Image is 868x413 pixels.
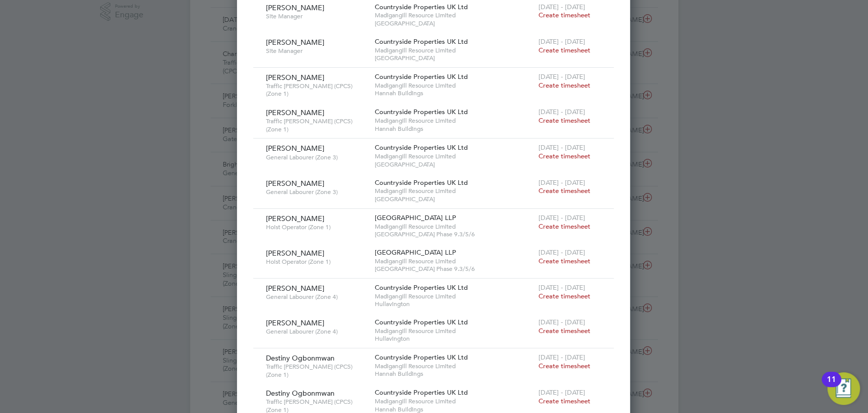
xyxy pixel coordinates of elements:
[375,3,468,11] span: Countryside Properties UK Ltd
[827,372,860,405] button: Open Resource Center, 11 new notifications
[538,152,590,160] span: Create timesheet
[266,144,324,153] span: [PERSON_NAME]
[375,362,533,370] span: Madigangill Resource Limited
[375,19,533,27] span: [GEOGRAPHIC_DATA]
[266,188,367,196] span: General Labourer (Zone 3)
[375,117,533,125] span: Madigangill Resource Limited
[375,81,533,90] span: Madigangill Resource Limited
[266,389,335,398] span: Destiny Ogbonmwan
[375,248,456,257] span: [GEOGRAPHIC_DATA] LLP
[375,335,533,343] span: Hullavington
[538,388,585,397] span: [DATE] - [DATE]
[375,223,533,231] span: Madigangill Resource Limited
[827,379,836,393] div: 11
[375,370,533,378] span: Hannah Buildings
[266,108,324,117] span: [PERSON_NAME]
[266,12,367,20] span: Site Manager
[538,353,585,362] span: [DATE] - [DATE]
[538,81,590,90] span: Create timesheet
[375,125,533,133] span: Hannah Buildings
[375,89,533,97] span: Hannah Buildings
[538,362,590,370] span: Create timesheet
[538,397,590,405] span: Create timesheet
[375,213,456,222] span: [GEOGRAPHIC_DATA] LLP
[375,107,468,116] span: Countryside Properties UK Ltd
[538,222,590,231] span: Create timesheet
[375,388,468,397] span: Countryside Properties UK Ltd
[375,37,468,46] span: Countryside Properties UK Ltd
[375,300,533,308] span: Hullavington
[375,318,468,326] span: Countryside Properties UK Ltd
[375,72,468,81] span: Countryside Properties UK Ltd
[375,195,533,203] span: [GEOGRAPHIC_DATA]
[375,187,533,195] span: Madigangill Resource Limited
[266,249,324,258] span: [PERSON_NAME]
[375,397,533,405] span: Madigangill Resource Limited
[538,213,585,222] span: [DATE] - [DATE]
[266,3,324,12] span: [PERSON_NAME]
[266,284,324,293] span: [PERSON_NAME]
[266,47,367,55] span: Site Manager
[375,327,533,335] span: Madigangill Resource Limited
[538,37,585,46] span: [DATE] - [DATE]
[375,257,533,265] span: Madigangill Resource Limited
[266,82,367,98] span: Traffic [PERSON_NAME] (CPCS) (Zone 1)
[375,292,533,300] span: Madigangill Resource Limited
[266,73,324,82] span: [PERSON_NAME]
[266,363,367,378] span: Traffic [PERSON_NAME] (CPCS) (Zone 1)
[266,293,367,301] span: General Labourer (Zone 4)
[538,72,585,81] span: [DATE] - [DATE]
[266,258,367,266] span: Hoist Operator (Zone 1)
[266,223,367,231] span: Hoist Operator (Zone 1)
[266,327,367,336] span: General Labourer (Zone 4)
[266,353,335,363] span: Destiny Ogbonmwan
[375,152,533,160] span: Madigangill Resource Limited
[538,186,590,195] span: Create timesheet
[538,11,590,19] span: Create timesheet
[375,230,533,238] span: [GEOGRAPHIC_DATA] Phase 9.3/5/6
[375,265,533,273] span: [GEOGRAPHIC_DATA] Phase 9.3/5/6
[375,54,533,62] span: [GEOGRAPHIC_DATA]
[375,353,468,362] span: Countryside Properties UK Ltd
[538,107,585,116] span: [DATE] - [DATE]
[375,178,468,187] span: Countryside Properties UK Ltd
[538,283,585,292] span: [DATE] - [DATE]
[266,214,324,223] span: [PERSON_NAME]
[538,116,590,125] span: Create timesheet
[538,178,585,187] span: [DATE] - [DATE]
[266,179,324,188] span: [PERSON_NAME]
[266,38,324,47] span: [PERSON_NAME]
[538,143,585,152] span: [DATE] - [DATE]
[266,117,367,133] span: Traffic [PERSON_NAME] (CPCS) (Zone 1)
[538,257,590,265] span: Create timesheet
[375,143,468,152] span: Countryside Properties UK Ltd
[375,283,468,292] span: Countryside Properties UK Ltd
[375,11,533,19] span: Madigangill Resource Limited
[375,46,533,54] span: Madigangill Resource Limited
[538,326,590,335] span: Create timesheet
[538,292,590,300] span: Create timesheet
[538,3,585,11] span: [DATE] - [DATE]
[538,318,585,326] span: [DATE] - [DATE]
[538,46,590,54] span: Create timesheet
[375,160,533,169] span: [GEOGRAPHIC_DATA]
[266,318,324,327] span: [PERSON_NAME]
[538,248,585,257] span: [DATE] - [DATE]
[266,153,367,161] span: General Labourer (Zone 3)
